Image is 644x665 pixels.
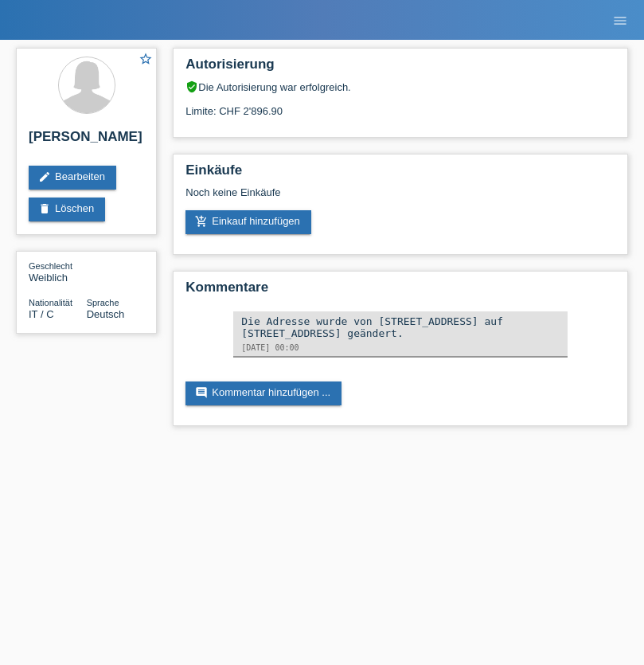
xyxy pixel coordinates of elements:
[185,186,615,210] div: Noch keine Einkäufe
[185,57,615,80] h2: Autorisierung
[29,166,116,190] a: editBearbeiten
[185,381,342,405] a: commentKommentar hinzufügen ...
[139,52,153,68] a: star_border
[139,52,153,66] i: star_border
[612,13,628,29] i: menu
[87,298,119,307] span: Sprache
[29,198,105,221] a: deleteLöschen
[195,386,208,399] i: comment
[185,162,615,186] h2: Einkäufe
[29,298,72,307] span: Nationalität
[195,215,208,228] i: add_shopping_cart
[29,260,87,284] div: Weiblich
[185,80,198,93] i: verified_user
[29,129,144,153] h2: [PERSON_NAME]
[87,308,125,320] span: Deutsch
[38,202,51,215] i: delete
[604,15,636,25] a: menu
[241,315,560,339] div: Die Adresse wurde von [STREET_ADDRESS] auf [STREET_ADDRESS] geändert.
[185,80,615,93] div: Die Autorisierung war erfolgreich.
[29,261,72,271] span: Geschlecht
[29,308,54,320] span: Italien / C / 05.04.2016
[185,93,615,117] div: Limite: CHF 2'896.90
[38,170,51,183] i: edit
[241,343,560,352] div: [DATE] 00:00
[185,280,615,303] h2: Kommentare
[185,210,311,234] a: add_shopping_cartEinkauf hinzufügen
